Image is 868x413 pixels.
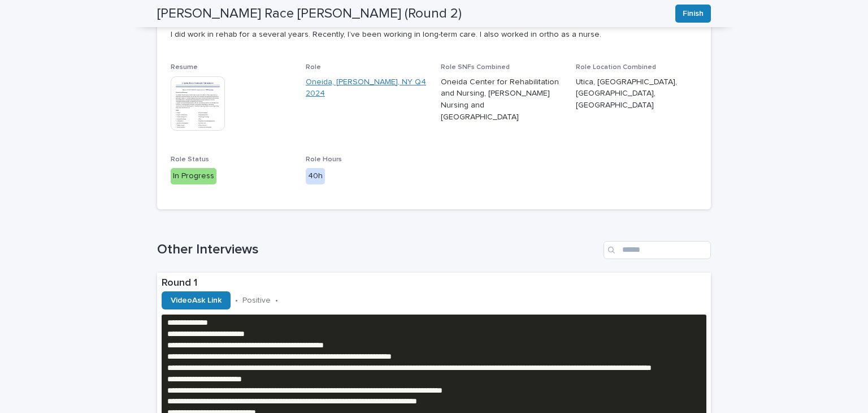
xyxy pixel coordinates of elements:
p: Utica, [GEOGRAPHIC_DATA], [GEOGRAPHIC_DATA], [GEOGRAPHIC_DATA] [576,76,697,111]
div: In Progress [171,168,216,184]
span: Role [306,64,321,71]
div: 40h [306,168,325,184]
p: Oneida Center for Rehabilitation and Nursing, [PERSON_NAME] Nursing and [GEOGRAPHIC_DATA] [441,76,562,123]
span: Role Hours [306,156,342,163]
button: Finish [675,5,711,23]
p: Positive [242,296,271,306]
span: VideoAsk Link [171,296,222,304]
p: • [235,296,238,306]
span: Role Status [171,156,209,163]
p: Round 1 [162,277,706,290]
input: Search [604,241,711,259]
h1: Other Interviews [157,242,599,258]
h2: [PERSON_NAME] Race [PERSON_NAME] (Round 2) [157,6,462,22]
span: Role SNFs Combined [441,64,510,71]
span: Finish [683,8,704,19]
p: • [275,296,278,306]
span: Role Location Combined [576,64,656,71]
a: VideoAsk Link [162,291,231,309]
p: I did work in rehab for a several years. Recently, I’ve been working in long-term care. I also wo... [171,29,697,41]
span: Resume [171,64,198,71]
a: Oneida, [PERSON_NAME], NY Q4 2024 [306,76,427,100]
